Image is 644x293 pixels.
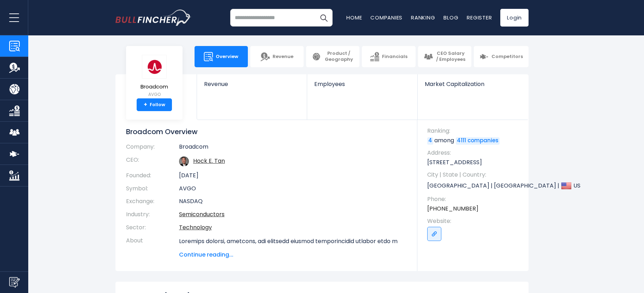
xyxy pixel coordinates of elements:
button: Search [315,9,333,27]
a: 4111 companies [456,137,500,144]
a: Product / Geography [306,46,359,67]
a: Financials [362,46,415,67]
span: Broadcom [141,84,168,90]
p: among [427,137,521,144]
span: Ranking: [427,127,521,135]
a: Market Capitalization [418,74,528,99]
a: Ranking [411,14,435,21]
a: Go to link [427,227,441,241]
span: Website: [427,217,521,225]
a: Overview [195,46,248,67]
img: bullfincher logo [115,10,191,26]
a: Broadcom AVGO [140,54,168,99]
td: [DATE] [179,169,407,182]
a: Employees [307,74,417,99]
a: Revenue [197,74,307,99]
a: Semiconductors [179,210,225,218]
th: Company: [126,143,179,154]
td: AVGO [179,182,407,195]
a: Home [346,14,362,21]
a: Technology [179,223,212,231]
span: Revenue [204,81,300,87]
p: [STREET_ADDRESS] [427,159,521,166]
td: NASDAQ [179,195,407,208]
span: Financials [382,54,407,60]
span: CEO Salary / Employees [436,51,466,63]
a: Go to homepage [115,10,191,26]
th: Symbol: [126,182,179,195]
img: hock-e-tan.jpg [179,156,189,166]
a: +Follow [137,98,172,111]
span: Overview [216,54,238,60]
span: Phone: [427,195,521,203]
small: AVGO [141,91,168,98]
a: 4 [427,137,433,144]
th: Industry: [126,208,179,221]
a: CEO Salary / Employees [418,46,471,67]
h1: Broadcom Overview [126,127,407,136]
a: [PHONE_NUMBER] [427,205,478,213]
a: Login [500,9,529,27]
th: Sector: [126,221,179,234]
span: Market Capitalization [425,81,521,87]
th: Founded: [126,169,179,182]
strong: + [144,102,147,108]
a: Register [467,14,492,21]
span: Competitors [491,54,523,60]
th: About [126,234,179,259]
a: Competitors [474,46,529,67]
a: ceo [193,157,225,165]
span: Product / Geography [324,51,354,63]
a: Blog [443,14,458,21]
a: Companies [370,14,402,21]
span: Employees [314,81,410,87]
span: Continue reading... [179,251,407,259]
td: Broadcom [179,143,407,154]
p: [GEOGRAPHIC_DATA] | [GEOGRAPHIC_DATA] | US [427,180,521,191]
span: Revenue [273,54,293,60]
a: Revenue [250,46,304,67]
span: Address: [427,149,521,157]
span: City | State | Country: [427,171,521,179]
th: CEO: [126,154,179,169]
th: Exchange: [126,195,179,208]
